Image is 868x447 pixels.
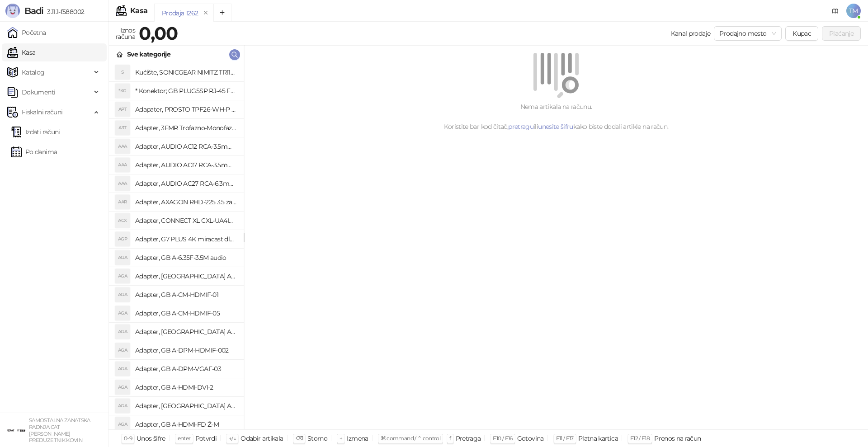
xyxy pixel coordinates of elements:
[654,433,701,444] div: Prenos na račun
[493,435,512,442] span: F10 / F16
[24,5,43,16] span: Badi
[135,306,236,320] h4: Adapter, GB A-CM-HDMIF-05
[124,435,132,442] span: 0-9
[115,213,130,228] div: ACX
[7,421,25,439] img: 64x64-companyLogo-ae27db6e-dfce-48a1-b68e-83471bd1bffd.png
[7,24,46,42] a: Početna
[630,435,650,442] span: F12 / F18
[115,343,130,358] div: AGA
[115,139,130,154] div: AAA
[114,24,137,42] div: Iznos računa
[213,4,231,22] button: Add tab
[162,8,198,18] div: Prodaja 1262
[115,287,130,302] div: AGA
[135,65,236,80] h4: Kućište, SONICGEAR NIMITZ TR1100 belo BEZ napajanja
[556,435,574,442] span: F11 / F17
[517,433,544,444] div: Gotovina
[135,213,236,228] h4: Adapter, CONNECT XL CXL-UA4IN1 putni univerzalni
[115,417,130,432] div: AGA
[135,269,236,283] h4: Adapter, [GEOGRAPHIC_DATA] A-AC-UKEU-001 UK na EU 7.5A
[307,433,327,444] div: Storno
[135,250,236,265] h4: Adapter, GB A-6.35F-3.5M audio
[115,399,130,413] div: AGA
[135,380,236,395] h4: Adapter, GB A-HDMI-DVI-2
[135,158,236,172] h4: Adapter, AUDIO AC17 RCA-3.5mm stereo
[130,7,147,14] div: Kasa
[127,49,170,59] div: Sve kategorije
[241,433,283,444] div: Odabir artikala
[449,435,451,442] span: f
[135,325,236,339] h4: Adapter, [GEOGRAPHIC_DATA] A-CMU3-LAN-05 hub
[846,4,861,18] span: TM
[22,63,45,81] span: Katalog
[135,232,236,246] h4: Adapter, G7 PLUS 4K miracast dlna airplay za TV
[828,4,843,18] a: Dokumentacija
[229,435,236,442] span: ↑/↓
[296,435,303,442] span: ⌫
[115,250,130,265] div: AGA
[671,28,711,38] div: Kanal prodaje
[381,435,441,442] span: ⌘ command / ⌃ control
[135,362,236,376] h4: Adapter, GB A-DPM-VGAF-03
[135,102,236,117] h4: Adapater, PROSTO TPF26-WH-P razdelnik
[135,176,236,191] h4: Adapter, AUDIO AC27 RCA-6.3mm stereo
[135,399,236,413] h4: Adapter, [GEOGRAPHIC_DATA] A-HDMI-FC Ž-M
[200,9,212,17] button: remove
[115,65,130,80] div: S
[195,433,217,444] div: Potvrdi
[115,158,130,172] div: AAA
[11,143,57,161] a: Po danima
[115,195,130,209] div: AAR
[115,362,130,376] div: AGA
[115,102,130,117] div: APT
[115,325,130,339] div: AGA
[5,4,20,18] img: Logo
[578,433,618,444] div: Platna kartica
[178,435,191,442] span: enter
[135,287,236,302] h4: Adapter, GB A-CM-HDMIF-01
[29,417,90,443] small: SAMOSTALNA ZANATSKA RADNJA CAT [PERSON_NAME] PREDUZETNIK KOVIN
[135,139,236,154] h4: Adapter, AUDIO AC12 RCA-3.5mm mono
[115,269,130,283] div: AGA
[115,232,130,246] div: AGP
[255,102,857,132] div: Nema artikala na računu. Koristite bar kod čitač, ili kako biste dodali artikle na račun.
[508,122,533,131] a: pretragu
[115,306,130,320] div: AGA
[135,343,236,358] h4: Adapter, GB A-DPM-HDMIF-002
[135,417,236,432] h4: Adapter, GB A-HDMI-FD Ž-M
[822,26,861,41] button: Plaćanje
[135,121,236,135] h4: Adapter, 3FMR Trofazno-Monofazni
[7,43,35,61] a: Kasa
[139,22,178,44] strong: 0,00
[538,122,573,131] a: unesite šifru
[109,63,244,429] div: grid
[340,435,342,442] span: +
[43,8,84,16] span: 3.11.1-f588002
[135,84,236,98] h4: * Konektor; GB PLUG5SP RJ-45 FTP Kat.5
[115,121,130,135] div: A3T
[22,103,62,121] span: Fiskalni računi
[456,433,481,444] div: Pretraga
[115,176,130,191] div: AAA
[719,27,776,40] span: Prodajno mesto
[785,26,818,41] button: Kupac
[137,433,165,444] div: Unos šifre
[22,83,55,101] span: Dokumenti
[115,380,130,395] div: AGA
[347,433,368,444] div: Izmena
[11,123,60,141] a: Izdati računi
[135,195,236,209] h4: Adapter, AXAGON RHD-225 3.5 za 2x2.5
